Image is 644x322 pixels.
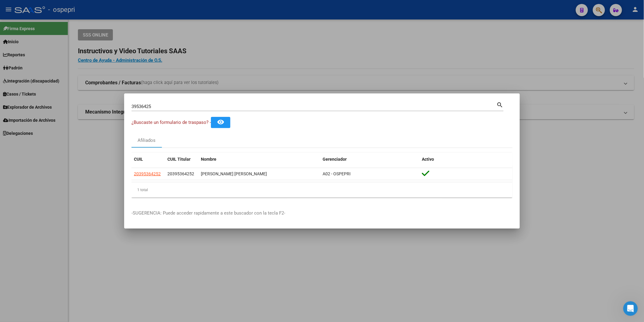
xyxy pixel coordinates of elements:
[138,137,156,144] div: Afiliados
[167,171,194,176] span: 20395364252
[320,153,419,166] datatable-header-cell: Gerenciador
[217,118,224,126] mat-icon: remove_red_eye
[201,170,318,177] div: [PERSON_NAME] [PERSON_NAME]
[167,157,191,162] span: CUIL Titular
[198,153,320,166] datatable-header-cell: Nombre
[131,120,211,125] span: ¿Buscaste un formulario de traspaso? -
[134,157,143,162] span: CUIL
[497,101,504,108] mat-icon: search
[201,157,216,162] span: Nombre
[422,157,434,162] span: Activo
[134,171,161,176] span: 20395364252
[131,210,513,217] p: -SUGERENCIA: Puede acceder rapidamente a este buscador con la tecla F2-
[419,153,513,166] datatable-header-cell: Activo
[623,301,638,316] iframe: Intercom live chat
[165,153,198,166] datatable-header-cell: CUIL Titular
[323,157,347,162] span: Gerenciador
[131,182,513,198] div: 1 total
[131,153,165,166] datatable-header-cell: CUIL
[323,171,351,176] span: A02 - OSPEPRI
